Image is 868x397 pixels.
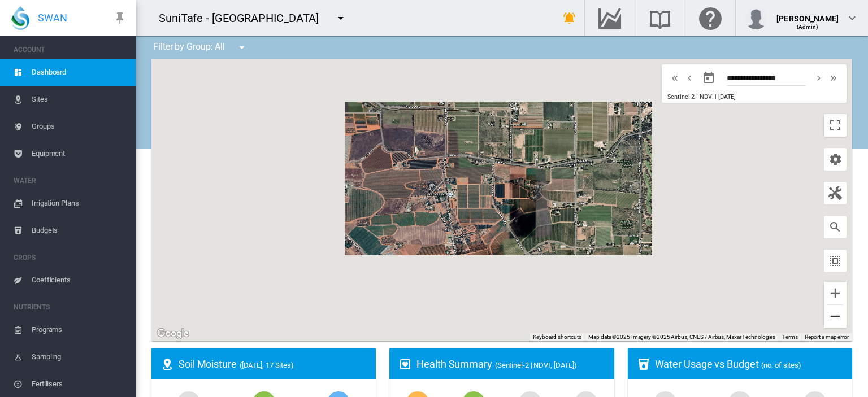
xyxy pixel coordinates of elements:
button: icon-menu-down [231,36,253,59]
md-icon: icon-cog [828,152,842,166]
a: Report a map error [805,334,849,340]
button: Zoom in [824,282,847,304]
span: CROPS [14,248,127,267]
button: icon-chevron-double-left [667,71,682,85]
button: icon-chevron-left [682,71,697,85]
img: Google [154,326,192,341]
md-icon: icon-pin [113,11,127,25]
span: SWAN [38,11,67,25]
md-icon: Search the knowledge base [646,11,674,25]
button: md-calendar [697,67,720,89]
md-icon: icon-heart-box-outline [398,357,412,371]
span: Budgets [32,217,127,244]
md-icon: icon-menu-down [334,11,348,25]
span: (Sentinel-2 | NDVI, [DATE]) [495,361,577,369]
a: Terms [782,334,798,340]
button: Zoom out [824,305,847,328]
span: Coefficients [32,267,127,294]
span: Irrigation Plans [32,190,127,217]
img: profile.jpg [745,7,767,29]
button: Toggle fullscreen view [824,114,847,137]
span: Sentinel-2 | NDVI [667,93,713,101]
span: ([DATE], 17 Sites) [240,361,294,369]
md-icon: icon-menu-down [235,41,249,54]
span: Equipment [32,140,127,167]
span: ACCOUNT [14,41,127,59]
md-icon: icon-chevron-double-right [827,71,840,85]
md-icon: Go to the Data Hub [596,11,623,25]
button: icon-chevron-right [811,71,826,85]
button: icon-cog [824,148,847,171]
button: icon-menu-down [329,7,352,29]
div: SuniTafe - [GEOGRAPHIC_DATA] [159,10,329,26]
md-icon: icon-map-marker-radius [160,357,174,371]
div: Filter by Group: All [145,36,257,59]
span: Programs [32,316,127,343]
span: WATER [14,172,127,190]
span: Sites [32,86,127,113]
span: (Admin) [797,24,819,30]
md-icon: icon-chevron-right [813,71,825,85]
span: Groups [32,113,127,140]
md-icon: icon-chevron-left [683,71,696,85]
div: [PERSON_NAME] [776,8,839,20]
button: icon-chevron-double-right [826,71,841,85]
md-icon: icon-chevron-down [845,11,859,25]
a: Open this area in Google Maps (opens a new window) [154,326,192,341]
span: | [DATE] [715,93,735,101]
md-icon: icon-chevron-double-left [669,71,681,85]
div: Water Usage vs Budget [655,357,843,371]
button: icon-bell-ring [558,7,581,29]
button: icon-select-all [824,250,847,272]
span: (no. of sites) [761,361,801,369]
span: Dashboard [32,59,127,86]
md-icon: icon-select-all [828,254,842,268]
md-icon: icon-bell-ring [563,11,576,25]
button: Keyboard shortcuts [533,333,581,341]
img: SWAN-Landscape-Logo-Colour-drop.png [11,6,29,30]
div: Soil Moisture [179,357,367,371]
md-icon: Click here for help [697,11,724,25]
div: Health Summary [416,357,605,371]
span: Sampling [32,343,127,370]
span: Map data ©2025 Imagery ©2025 Airbus, CNES / Airbus, Maxar Technologies [588,334,775,340]
button: icon-magnify [824,216,847,238]
md-icon: icon-cup-water [637,357,650,371]
span: NUTRIENTS [14,298,127,316]
md-icon: icon-magnify [828,220,842,234]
